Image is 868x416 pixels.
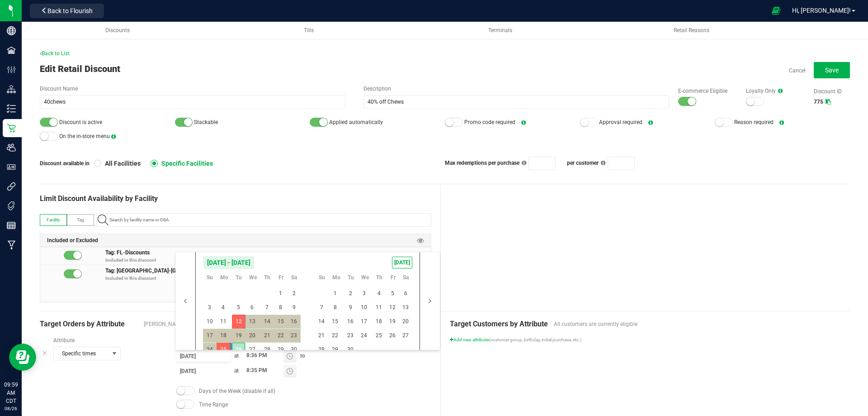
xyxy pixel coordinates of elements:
[7,163,16,172] inline-svg: User Roles
[315,343,329,357] td: Sunday, September 28, 2025
[4,405,18,412] p: 08/26
[789,67,806,75] a: Cancel
[7,65,16,74] inline-svg: Configuration
[287,329,300,343] td: Saturday, August 23, 2025
[358,287,373,301] td: Wednesday, September 3, 2025
[260,343,274,357] span: 28
[358,273,373,287] th: We
[445,160,519,166] span: Max redemptions per purchase
[203,315,216,329] span: 10
[194,119,218,125] span: Stackable
[417,236,424,245] span: Preview
[344,329,358,343] td: Tuesday, September 23, 2025
[344,315,357,329] span: 16
[245,329,260,343] td: Wednesday, August 20, 2025
[274,329,287,343] span: 22
[329,329,344,343] td: Monday, September 22, 2025
[373,329,386,343] span: 25
[363,85,669,93] label: Description
[47,7,93,14] span: Back to Flourish
[144,320,431,328] span: [PERSON_NAME] orders meet the following conditions
[674,27,709,33] span: Retail Reasons
[203,315,217,329] td: Sunday, August 10, 2025
[344,343,358,357] td: Tuesday, September 30, 2025
[54,347,109,360] span: Specific times
[7,104,16,113] inline-svg: Inventory
[245,301,259,315] span: 6
[489,337,581,342] span: (customer group, birthday, initial purchase, etc.)
[344,287,358,301] td: Tuesday, September 2, 2025
[260,315,274,329] span: 14
[814,62,850,78] button: Save
[358,315,371,329] span: 17
[287,329,300,343] span: 23
[40,234,431,247] div: Included or Excluded
[287,301,300,315] span: 9
[399,315,412,329] span: 20
[274,315,287,329] span: 15
[245,315,260,329] td: Wednesday, August 13, 2025
[40,193,431,204] div: Limit Discount Availability by Facility
[358,301,373,315] td: Wednesday, September 10, 2025
[344,329,357,343] span: 23
[373,329,386,343] td: Thursday, September 25, 2025
[231,353,242,359] span: at
[175,252,195,350] button: Navigate to previous view
[386,315,399,329] td: Friday, September 19, 2025
[245,329,259,343] span: 20
[203,256,255,269] span: [DATE] - [DATE]
[203,343,217,357] td: Sunday, August 24, 2025
[245,315,259,329] span: 13
[217,329,230,343] span: 18
[176,350,231,362] input: Start Date
[329,287,342,301] span: 1
[315,315,328,329] span: 14
[232,329,245,343] span: 19
[766,2,786,19] span: Open Ecommerce Menu
[358,315,373,329] td: Wednesday, September 17, 2025
[245,343,259,357] span: 27
[386,329,399,343] span: 26
[231,368,242,374] span: at
[232,301,245,315] span: 5
[344,301,358,315] td: Tuesday, September 9, 2025
[217,343,230,357] span: 25
[203,301,216,315] span: 3
[399,287,412,301] span: 6
[287,301,300,315] td: Saturday, August 9, 2025
[358,329,373,343] td: Wednesday, September 24, 2025
[203,273,217,287] th: Su
[399,329,412,343] span: 27
[217,315,232,329] td: Monday, August 11, 2025
[260,301,274,315] span: 7
[77,217,84,222] span: Tag
[30,4,104,18] button: Back to Flourish
[260,329,274,343] td: Thursday, August 21, 2025
[297,353,309,359] span: to
[399,329,412,343] td: Saturday, September 27, 2025
[274,343,287,357] span: 29
[344,287,357,301] span: 2
[329,301,344,315] td: Monday, September 8, 2025
[217,273,232,287] th: Mo
[217,343,232,357] td: Monday, August 25, 2025
[274,329,287,343] td: Friday, August 22, 2025
[358,287,371,301] span: 3
[399,287,412,301] td: Saturday, September 6, 2025
[203,329,216,343] span: 17
[4,381,18,405] p: 09:59 AM CDT
[232,315,245,329] td: Tuesday, August 12, 2025
[242,365,283,376] input: Toggle time list
[105,27,130,33] span: Discounts
[242,350,283,361] input: Toggle time list
[203,329,217,343] td: Sunday, August 17, 2025
[386,301,399,315] span: 12
[315,329,328,343] span: 21
[373,315,386,329] td: Thursday, September 18, 2025
[488,27,512,33] span: Terminals
[287,287,300,301] td: Saturday, August 2, 2025
[40,159,94,167] span: Discount available in
[554,320,841,328] span: All customers are currently eligible
[7,46,16,55] inline-svg: Facilities
[287,343,300,357] span: 30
